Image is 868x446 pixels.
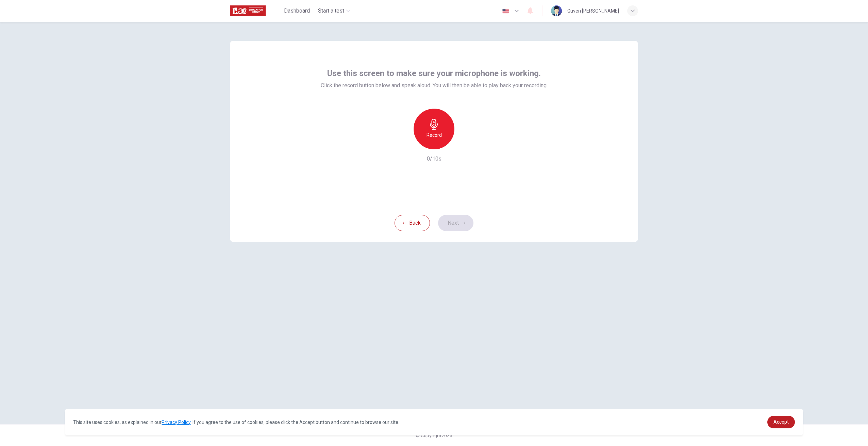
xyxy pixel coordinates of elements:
[327,68,541,79] span: Use this screen to make sure your microphone is working.
[501,8,510,14] img: en
[551,5,562,16] img: Profile picture
[414,109,454,149] button: Record
[427,131,442,139] h6: Record
[773,419,789,425] span: Accept
[230,4,281,18] a: ILAC logo
[73,420,399,425] span: This site uses cookies, as explained in our . If you agree to the use of cookies, please click th...
[162,420,190,425] a: Privacy Policy
[65,409,803,435] div: cookieconsent
[427,155,441,163] h6: 0/10s
[567,7,619,15] div: Guven [PERSON_NAME]
[767,416,795,428] a: dismiss cookie message
[281,5,313,17] button: Dashboard
[315,5,353,17] button: Start a test
[284,7,310,15] span: Dashboard
[318,7,344,15] span: Start a test
[395,215,430,231] button: Back
[416,433,452,438] span: © Copyright 2025
[321,81,548,90] span: Click the record button below and speak aloud. You will then be able to play back your recording.
[230,4,266,18] img: ILAC logo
